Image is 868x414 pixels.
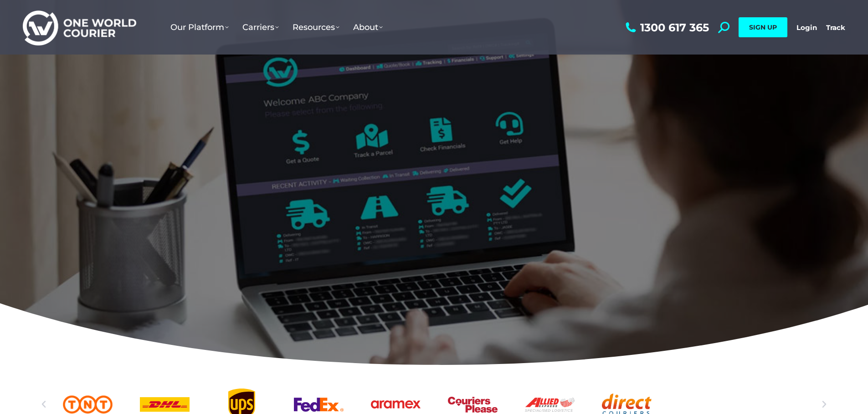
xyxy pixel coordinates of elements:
span: Our Platform [170,22,229,32]
a: Carriers [236,13,286,41]
span: Carriers [242,22,279,32]
a: About [346,13,390,41]
a: Track [826,23,845,32]
span: Resources [293,22,339,32]
a: 1300 617 365 [623,22,709,33]
span: SIGN UP [749,23,777,31]
span: About [353,22,383,32]
a: Our Platform [164,13,236,41]
a: Login [796,23,817,32]
a: Resources [286,13,346,41]
a: SIGN UP [739,17,787,37]
img: One World Courier [23,9,136,46]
